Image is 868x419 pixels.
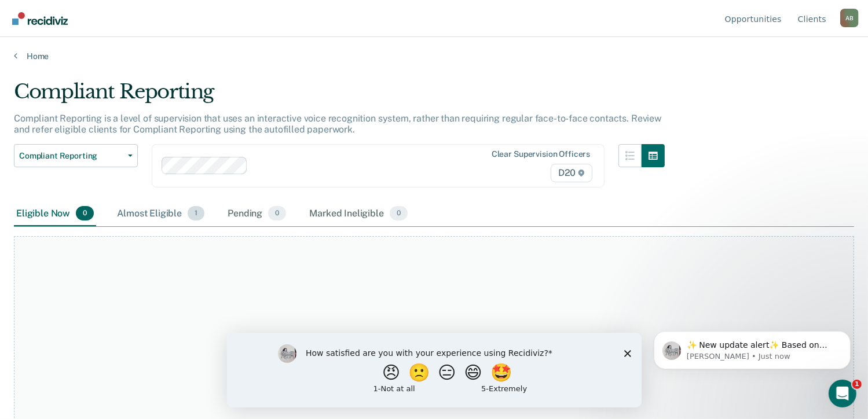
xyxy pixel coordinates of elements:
div: Clear supervision officers [492,149,590,159]
div: Marked Ineligible0 [307,201,410,227]
div: A B [840,9,859,27]
span: 0 [390,206,408,221]
div: Almost Eligible1 [115,201,207,227]
button: Compliant Reporting [14,144,138,167]
div: Pending0 [225,201,288,227]
img: Recidiviz [12,12,68,25]
span: Compliant Reporting [19,151,123,161]
div: Compliant Reporting [14,80,665,113]
span: 1 [852,380,862,389]
span: ✨ New update alert✨ Based on your feedback, we've made a few updates we wanted to share. 1. We ha... [50,34,199,262]
a: Home [14,51,854,61]
span: D20 [551,164,592,182]
p: Compliant Reporting is a level of supervision that uses an interactive voice recognition system, ... [14,113,661,135]
div: Eligible Now0 [14,201,96,227]
button: Profile dropdown button [840,9,859,27]
iframe: Intercom live chat [829,380,856,407]
span: 0 [76,206,94,221]
p: Message from Kim, sent Just now [50,45,200,55]
iframe: Survey by Kim from Recidiviz [227,333,642,407]
span: 1 [188,206,204,221]
span: 0 [268,206,286,221]
iframe: Intercom notifications message [636,307,868,388]
div: At this time, there are no clients who are Eligible Now. Please navigate to one of the other tabs. [224,346,644,370]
